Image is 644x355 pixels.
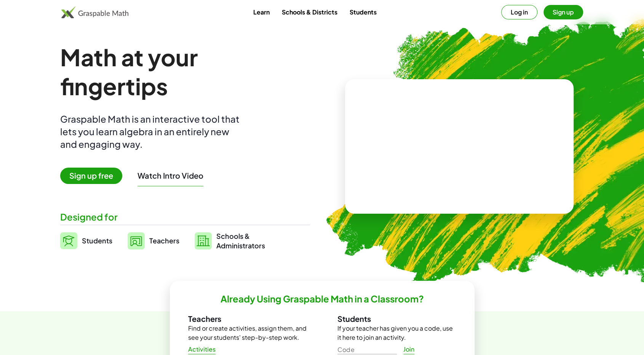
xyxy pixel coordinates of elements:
button: Log in [501,5,537,19]
a: Students [343,5,382,19]
h1: Math at your fingertips [60,43,302,101]
h2: Already Using Graspable Math in a Classroom? [221,293,424,305]
span: Join [403,345,415,353]
a: Schools &Administrators [195,231,265,250]
span: Students [82,236,112,245]
a: Learn [247,5,275,19]
div: Graspable Math is an interactive tool that lets you learn algebra in an entirely new and engaging... [60,113,243,150]
span: Schools & Administrators [216,231,265,250]
a: Teachers [128,231,179,250]
img: svg%3e [60,232,77,249]
h3: Teachers [188,314,307,324]
button: Watch Intro Video [137,171,203,181]
p: If your teacher has given you a code, use it here to join an activity. [337,324,456,342]
button: Sign up [543,5,583,19]
span: Sign up free [60,168,122,184]
a: Schools & Districts [275,5,343,19]
span: Activities [188,345,216,353]
video: What is this? This is dynamic math notation. Dynamic math notation plays a central role in how Gr... [402,118,516,175]
a: Students [60,231,112,250]
h3: Students [337,314,456,324]
img: svg%3e [128,232,145,249]
div: Designed for [60,211,310,223]
p: Find or create activities, assign them, and see your students' step-by-step work. [188,324,307,342]
img: svg%3e [195,232,212,249]
span: Teachers [149,236,179,245]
